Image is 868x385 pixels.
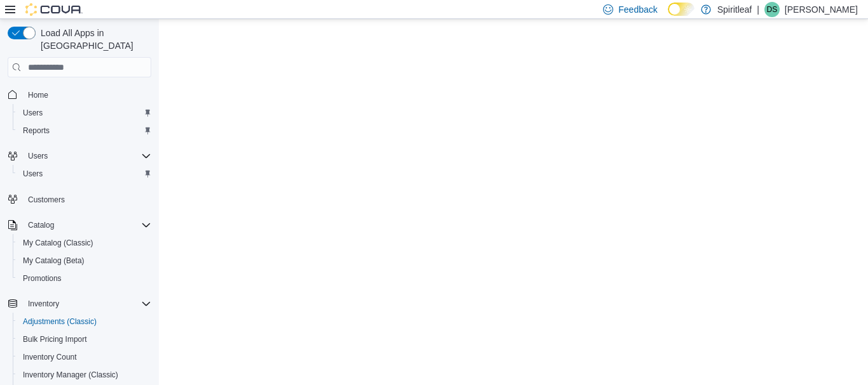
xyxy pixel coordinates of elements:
[23,148,151,164] span: Users
[717,2,752,17] p: Spiritleaf
[13,122,156,140] button: Reports
[18,123,55,138] a: Reports
[23,169,43,179] span: Users
[3,147,156,165] button: Users
[13,330,156,348] button: Bulk Pricing Import
[785,2,858,17] p: [PERSON_NAME]
[28,90,48,100] span: Home
[23,218,59,233] button: Catalog
[18,253,151,268] span: My Catalog (Beta)
[28,299,59,309] span: Inventory
[18,314,102,329] a: Adjustments (Classic)
[13,104,156,122] button: Users
[3,295,156,313] button: Inventory
[13,165,156,183] button: Users
[13,366,156,384] button: Inventory Manager (Classic)
[23,296,151,311] span: Inventory
[23,273,62,284] span: Promotions
[757,2,759,17] p: |
[18,349,82,365] a: Inventory Count
[23,86,151,102] span: Home
[23,296,64,311] button: Inventory
[13,270,156,287] button: Promotions
[18,332,151,347] span: Bulk Pricing Import
[13,348,156,366] button: Inventory Count
[3,85,156,103] button: Home
[764,2,780,17] div: Danielle S
[23,192,70,207] a: Customers
[28,220,54,230] span: Catalog
[28,195,65,205] span: Customers
[23,218,151,233] span: Catalog
[25,3,83,16] img: Cova
[668,3,695,16] input: Dark Mode
[3,216,156,234] button: Catalog
[18,271,67,286] a: Promotions
[23,370,118,380] span: Inventory Manager (Classic)
[23,126,50,136] span: Reports
[18,332,92,347] a: Bulk Pricing Import
[18,105,48,121] a: Users
[23,334,87,344] span: Bulk Pricing Import
[36,27,151,52] span: Load All Apps in [GEOGRAPHIC_DATA]
[618,3,657,16] span: Feedback
[23,352,77,362] span: Inventory Count
[18,271,151,286] span: Promotions
[23,238,93,248] span: My Catalog (Classic)
[18,123,151,138] span: Reports
[23,108,43,118] span: Users
[18,235,151,251] span: My Catalog (Classic)
[23,316,97,327] span: Adjustments (Classic)
[23,148,53,164] button: Users
[18,349,151,365] span: Inventory Count
[18,367,151,382] span: Inventory Manager (Classic)
[18,105,151,121] span: Users
[13,313,156,330] button: Adjustments (Classic)
[23,88,53,103] a: Home
[18,166,151,181] span: Users
[18,314,151,329] span: Adjustments (Classic)
[23,192,151,207] span: Customers
[767,2,778,17] span: DS
[23,256,85,266] span: My Catalog (Beta)
[28,151,48,161] span: Users
[18,235,98,251] a: My Catalog (Classic)
[3,190,156,209] button: Customers
[13,234,156,252] button: My Catalog (Classic)
[18,253,90,268] a: My Catalog (Beta)
[18,166,48,181] a: Users
[13,252,156,270] button: My Catalog (Beta)
[18,367,123,382] a: Inventory Manager (Classic)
